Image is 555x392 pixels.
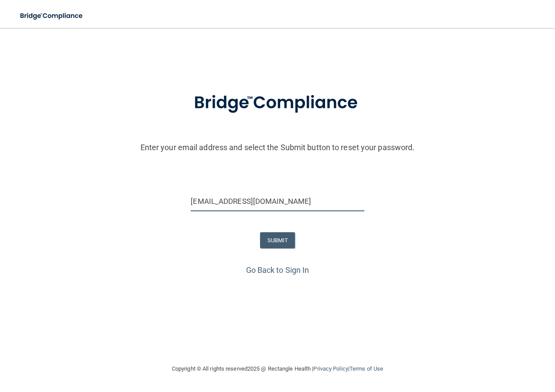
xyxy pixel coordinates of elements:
a: Go Back to Sign In [246,265,309,275]
input: Email [191,192,364,211]
div: Copyright © All rights reserved 2025 @ Rectangle Health | | [118,355,437,383]
img: bridge_compliance_login_screen.278c3ca4.svg [176,80,379,126]
a: Terms of Use [349,365,383,372]
a: Privacy Policy [313,365,348,372]
button: SUBMIT [260,232,295,248]
img: bridge_compliance_login_screen.278c3ca4.svg [13,7,91,25]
